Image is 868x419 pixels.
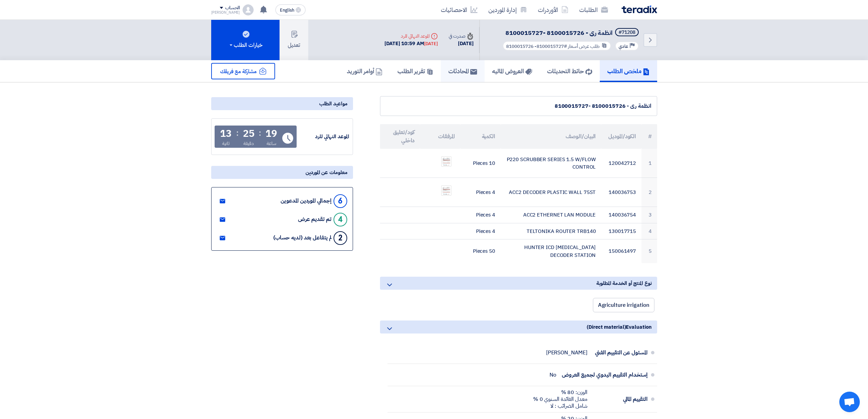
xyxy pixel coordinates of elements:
[222,140,230,147] div: ثانية
[449,32,473,40] div: صدرت في
[601,149,641,178] td: 120042712
[533,396,587,403] div: معدل الفائدة السنوي 0 %
[211,97,353,110] div: مواعيد الطلب
[501,28,640,38] h5: انظمة رى - 8100015726 -8100015727
[334,194,347,208] div: 6
[598,301,649,309] span: Agriculture irrigation
[460,207,501,223] td: 4 Pieces
[384,40,438,48] div: [DATE] 10:59 AM
[601,178,641,207] td: 140036753
[501,124,601,149] th: البيان/الوصف
[485,60,540,82] a: العروض الماليه
[641,178,657,207] td: 2
[492,67,532,75] h5: العروض الماليه
[435,2,483,18] a: الاحصائيات
[442,157,451,166] img: Screenshot___1756365832411.jpg
[641,223,657,239] td: 4
[280,8,294,13] span: English
[449,40,473,48] div: [DATE]
[641,207,657,223] td: 3
[273,235,331,241] div: لم يتفاعل بعد (لديه حساب)
[384,32,438,40] div: الموعد النهائي للرد
[483,2,532,18] a: إدارة الموردين
[211,11,240,14] div: [PERSON_NAME]
[228,41,262,49] div: خيارات الطلب
[547,67,592,75] h5: حائط التحديثات
[347,67,382,75] h5: أوامر التوريد
[601,124,641,149] th: الكود/الموديل
[546,349,587,356] div: [PERSON_NAME]
[619,43,628,50] span: عادي
[424,40,438,47] div: [DATE]
[339,60,390,82] a: أوامر التوريد
[626,323,651,331] span: Evaluation
[280,20,308,60] button: تعديل
[460,178,501,207] td: 4 Pieces
[448,67,477,75] h5: المحادثات
[641,149,657,178] td: 1
[386,102,651,110] div: انظمة رى - 8100015726 -8100015727
[501,223,601,239] td: TELTONIKA ROUTER TRB140
[501,239,601,263] td: HUNTER ICD [MEDICAL_DATA] DECODER STATION
[243,140,254,147] div: دقيقة
[532,2,574,18] a: الأوردرات
[641,124,657,149] th: #
[501,207,601,223] td: ACC2 ETHERNET LAN MODULE
[601,239,641,263] td: 150061497
[243,129,255,139] div: 25
[225,5,240,11] div: الحساب
[540,60,600,82] a: حائط التحديثات
[220,67,257,76] span: مشاركة مع فريقك
[380,124,420,149] th: كود/تعليق داخلي
[298,133,349,141] div: الموعد النهائي للرد
[550,371,556,378] div: No
[460,149,501,178] td: 10 Pieces
[390,60,441,82] a: تقرير الطلب
[533,389,587,396] div: الوزن: 80 %
[460,239,501,263] td: 50 Pieces
[298,216,331,223] div: تم تقديم عرض
[442,186,451,195] img: Screenshot___1756366007217.jpg
[607,67,650,75] h5: ملخص الطلب
[601,223,641,239] td: 130017715
[601,207,641,223] td: 140036754
[533,403,587,409] div: شامل الضرائب : لا
[236,127,239,139] div: :
[574,2,613,18] a: الطلبات
[259,127,261,139] div: :
[505,28,612,37] span: انظمة رى - 8100015726 -8100015727
[562,367,648,383] div: إستخدام التقييم اليدوي لجميع العروض
[441,60,485,82] a: المحادثات
[397,67,433,75] h5: تقرير الطلب
[839,392,860,412] a: Open chat
[600,60,657,82] a: ملخص الطلب
[593,344,648,361] div: المسئول عن التقييم الفني
[501,149,601,178] td: P220 SCRUBBER SERIES 1.5 W/FLOW CONTROL
[267,140,276,147] div: ساعة
[568,43,600,50] span: طلب عرض أسعار
[596,279,651,287] span: نوع المنتج أو الخدمة المطلوبة
[275,4,306,15] button: English
[460,223,501,239] td: 4 Pieces
[506,43,567,50] span: #8100015727- 8100015726
[641,239,657,263] td: 5
[220,129,232,139] div: 13
[243,4,254,15] img: profile_test.png
[266,129,277,139] div: 19
[211,166,353,179] div: معلومات عن الموردين
[334,213,347,226] div: 4
[622,5,657,13] img: Teradix logo
[281,198,331,204] div: إجمالي الموردين المدعوين
[593,391,648,407] div: التقييم المالي
[501,178,601,207] td: ACC2 DECODER PLASTIC WALL 75ST
[587,323,626,331] span: (Direct material)
[211,20,280,60] button: خيارات الطلب
[334,231,347,245] div: 2
[420,124,460,149] th: المرفقات
[460,124,501,149] th: الكمية
[619,30,635,35] div: #71208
